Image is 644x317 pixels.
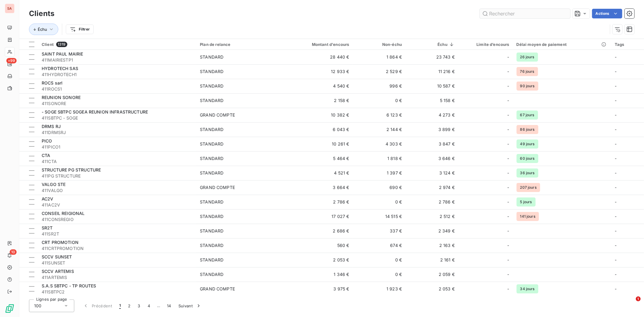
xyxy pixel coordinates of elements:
[508,54,509,60] span: -
[42,211,85,216] span: CONSEIL REIGIONAL
[405,166,458,180] td: 3 124 €
[615,185,617,190] span: -
[508,228,509,234] span: -
[200,69,223,75] div: STANDARD
[480,9,570,18] input: Rechercher
[29,8,54,19] h3: Clients
[282,79,353,93] td: 4 540 €
[282,224,353,238] td: 2 686 €
[5,304,14,313] img: Logo LeanPay
[42,245,193,251] span: 411CRTPROMOTION
[353,267,405,282] td: 0 €
[42,269,74,274] span: SCCV ARTEMIS
[353,209,405,224] td: 14 515 €
[405,238,458,253] td: 2 163 €
[353,282,405,296] td: 1 923 €
[353,180,405,195] td: 690 €
[615,228,617,233] span: -
[517,125,538,134] span: 86 jours
[200,98,223,104] div: STANDARD
[353,93,405,108] td: 0 €
[200,199,223,205] div: STANDARD
[42,260,193,266] span: 411SUNSET
[286,42,349,47] div: Montant d'encours
[282,267,353,282] td: 1 346 €
[42,130,193,136] span: 411DRMSRJ
[517,168,538,178] span: 36 jours
[79,299,116,312] button: Précédent
[42,144,193,150] span: 411PICO1
[42,289,193,295] span: 411SBTPC2
[517,154,538,163] span: 60 jours
[42,274,193,280] span: 411ARTEMIS
[42,196,53,201] span: AC2V
[353,79,405,93] td: 996 €
[405,224,458,238] td: 2 349 €
[200,141,223,147] div: STANDARD
[42,80,62,85] span: ROCS sarl
[42,115,193,121] span: 411SBTPC - SOGE
[42,231,193,237] span: 411SR2T
[353,238,405,253] td: 674 €
[282,64,353,79] td: 12 933 €
[42,57,193,63] span: 411MAIRIESTP1
[615,272,617,277] span: -
[615,83,617,88] span: -
[42,254,72,259] span: SCCV SUNSET
[615,112,617,117] span: -
[6,58,17,63] span: +99
[200,184,235,191] div: GRAND COMPTE
[42,153,50,158] span: CTA
[353,253,405,267] td: 0 €
[42,138,52,143] span: PICO
[508,286,509,292] span: -
[405,267,458,282] td: 2 059 €
[154,301,163,311] span: …
[200,242,223,248] div: STANDARD
[508,170,509,176] span: -
[508,112,509,118] span: -
[462,42,509,47] div: Limite d’encours
[508,155,509,162] span: -
[353,108,405,122] td: 6 123 €
[508,213,509,219] span: -
[508,126,509,133] span: -
[282,108,353,122] td: 10 382 €
[615,214,617,219] span: -
[42,101,193,107] span: 411SONORE
[42,173,193,179] span: 411PG STRUCTURE
[353,64,405,79] td: 2 529 €
[353,224,405,238] td: 337 €
[200,170,223,176] div: STANDARD
[200,54,223,60] div: STANDARD
[175,299,205,312] button: Suivant
[508,199,509,205] span: -
[42,167,101,172] span: STRUCTURE PG STRUCTURE
[42,216,193,223] span: 411CONSREGIO
[615,170,617,175] span: -
[282,166,353,180] td: 4 521 €
[29,24,58,35] button: Échu
[615,54,617,59] span: -
[405,253,458,267] td: 2 161 €
[42,158,193,165] span: 411CTA
[615,156,617,161] span: -
[42,42,54,47] span: Client
[508,184,509,191] span: -
[200,112,235,118] div: GRAND COMPTE
[405,209,458,224] td: 2 512 €
[615,127,617,132] span: -
[282,93,353,108] td: 2 158 €
[405,151,458,166] td: 3 646 €
[282,209,353,224] td: 17 027 €
[405,122,458,137] td: 3 899 €
[615,199,617,204] span: -
[42,240,78,245] span: CRT PROMOTION
[42,283,96,288] span: S.A.S SBTPC - TP ROUTES
[353,50,405,64] td: 1 864 €
[282,195,353,209] td: 2 786 €
[56,42,67,47] span: 1319
[282,180,353,195] td: 3 664 €
[615,257,617,262] span: -
[405,282,458,296] td: 2 053 €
